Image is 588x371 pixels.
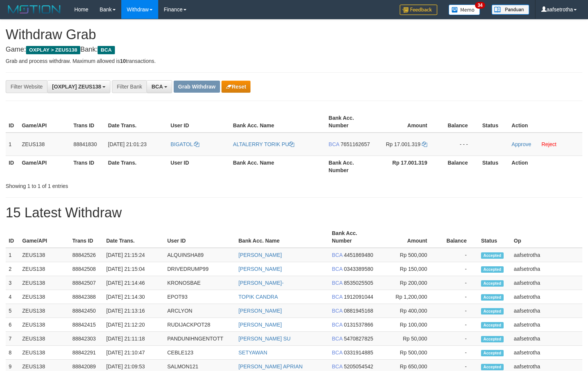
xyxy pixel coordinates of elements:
[449,5,480,15] img: Button%20Memo.svg
[120,58,126,64] strong: 10
[6,27,582,42] h1: Withdraw Grab
[542,141,557,147] a: Reject
[164,226,235,248] th: User ID
[238,308,282,314] a: [PERSON_NAME]
[230,156,326,177] th: Bank Acc. Name
[103,226,164,248] th: Date Trans.
[332,266,342,272] span: BCA
[19,111,70,133] th: Game/API
[47,80,110,93] button: [OXPLAY] ZEUS138
[511,290,582,304] td: aafsetrotha
[438,318,478,332] td: -
[344,308,373,314] span: Copy 0881945168 to clipboard
[379,332,438,346] td: Rp 50,000
[344,280,373,286] span: Copy 8535025505 to clipboard
[238,252,282,258] a: [PERSON_NAME]
[105,156,168,177] th: Date Trans.
[511,248,582,262] td: aafsetrotha
[438,226,478,248] th: Balance
[332,350,342,356] span: BCA
[164,248,235,262] td: ALQUINSHA89
[511,276,582,290] td: aafsetrotha
[103,332,164,346] td: [DATE] 21:11:18
[332,336,342,342] span: BCA
[52,84,101,90] span: [OXPLAY] ZEUS138
[6,290,19,304] td: 4
[438,304,478,318] td: -
[511,226,582,248] th: Op
[171,141,193,147] span: BIGATOL
[511,346,582,360] td: aafsetrotha
[69,262,103,276] td: 88842508
[481,322,504,328] span: Accepted
[438,346,478,360] td: -
[481,336,504,342] span: Accepted
[6,133,19,156] td: 1
[103,262,164,276] td: [DATE] 21:15:04
[438,276,478,290] td: -
[19,304,69,318] td: ZEUS138
[221,81,250,93] button: Reset
[103,276,164,290] td: [DATE] 21:14:46
[509,156,582,177] th: Action
[332,363,342,369] span: BCA
[164,346,235,360] td: CEBLE123
[69,276,103,290] td: 88842507
[511,332,582,346] td: aafsetrotha
[481,308,504,315] span: Accepted
[377,111,438,133] th: Amount
[70,111,105,133] th: Trans ID
[6,332,19,346] td: 7
[438,262,478,276] td: -
[26,46,80,54] span: OXPLAY > ZEUS138
[238,322,282,328] a: [PERSON_NAME]
[69,332,103,346] td: 88842303
[344,266,373,272] span: Copy 0343389580 to clipboard
[230,111,326,133] th: Bank Acc. Name
[438,248,478,262] td: -
[386,141,420,147] span: Rp 17.001.319
[325,156,377,177] th: Bank Acc. Number
[332,308,342,314] span: BCA
[379,304,438,318] td: Rp 400,000
[6,111,19,133] th: ID
[164,318,235,332] td: RUDIJACKPOT28
[6,46,582,53] h4: Game: Bank:
[238,363,302,369] a: [PERSON_NAME] APRIAN
[422,141,427,147] a: Copy 17001319 to clipboard
[171,141,200,147] a: BIGATOL
[478,226,511,248] th: Status
[481,252,504,259] span: Accepted
[511,262,582,276] td: aafsetrotha
[479,156,509,177] th: Status
[164,290,235,304] td: EPOT93
[19,276,69,290] td: ZEUS138
[105,111,168,133] th: Date Trans.
[328,141,339,147] span: BCA
[6,205,582,220] h1: 15 Latest Withdraw
[164,304,235,318] td: ARCLYON
[233,141,295,147] a: ALTALERRY TORIK PU
[379,248,438,262] td: Rp 500,000
[379,262,438,276] td: Rp 150,000
[325,111,377,133] th: Bank Acc. Number
[19,346,69,360] td: ZEUS138
[19,318,69,332] td: ZEUS138
[19,290,69,304] td: ZEUS138
[438,133,479,156] td: - - -
[19,156,70,177] th: Game/API
[19,248,69,262] td: ZEUS138
[332,280,342,286] span: BCA
[6,80,47,93] div: Filter Website
[481,294,504,301] span: Accepted
[174,81,220,93] button: Grab Withdraw
[512,141,531,147] a: Approve
[511,304,582,318] td: aafsetrotha
[438,290,478,304] td: -
[69,226,103,248] th: Trans ID
[73,141,97,147] span: 88841830
[168,111,230,133] th: User ID
[344,252,373,258] span: Copy 4451869480 to clipboard
[438,156,479,177] th: Balance
[379,226,438,248] th: Amount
